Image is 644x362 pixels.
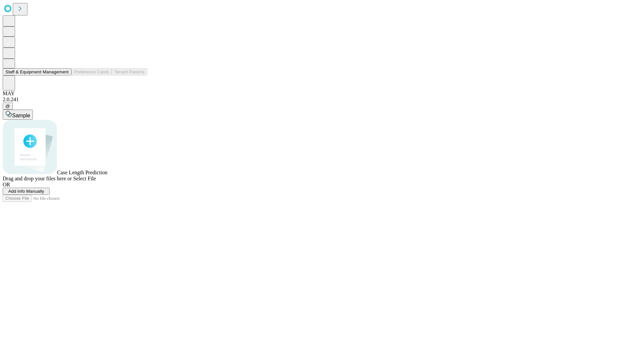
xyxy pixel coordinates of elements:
button: @ [3,103,13,110]
span: Case Length Prediction [57,170,107,175]
button: Tenant Params [112,68,147,75]
span: Sample [12,113,30,118]
span: OR [3,182,10,187]
div: MAY [3,90,641,97]
button: Add Info Manually [3,188,50,195]
span: Drag and drop your files here or [3,176,72,181]
div: 2.0.241 [3,97,641,103]
button: Preference Cards [71,68,112,75]
span: @ [5,104,10,109]
button: Sample [3,110,33,120]
span: Select File [73,176,96,181]
button: Staff & Equipment Management [3,68,71,75]
span: Add Info Manually [8,189,44,194]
